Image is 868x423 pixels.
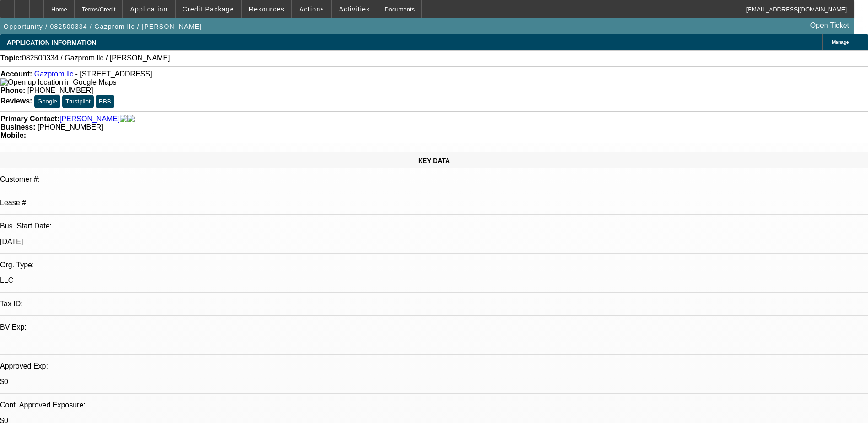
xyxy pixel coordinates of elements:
span: Manage [832,40,849,45]
a: View Google Maps [0,78,116,86]
strong: Mobile: [0,131,26,139]
img: facebook-icon.png [120,115,127,123]
button: Trustpilot [62,95,93,108]
span: APPLICATION INFORMATION [7,39,96,46]
strong: Reviews: [0,97,32,105]
strong: Topic: [0,54,22,62]
button: Application [123,0,174,18]
button: Google [34,95,60,108]
span: [PHONE_NUMBER] [27,87,93,94]
span: Actions [299,5,324,13]
span: - [STREET_ADDRESS] [75,70,152,78]
button: Activities [332,0,377,18]
span: Resources [249,5,285,13]
strong: Account: [0,70,32,78]
span: Credit Package [183,5,234,13]
span: [PHONE_NUMBER] [38,123,103,131]
span: Activities [339,5,370,13]
button: Credit Package [176,0,241,18]
strong: Phone: [0,87,25,94]
a: Open Ticket [807,18,853,33]
img: Open up location in Google Maps [0,78,116,87]
span: KEY DATA [418,157,450,164]
a: [PERSON_NAME] [59,115,120,123]
span: Opportunity / 082500334 / Gazprom llc / [PERSON_NAME] [4,23,202,30]
span: Application [130,5,167,13]
button: BBB [96,95,114,108]
a: Gazprom llc [34,70,73,78]
strong: Business: [0,123,35,131]
button: Resources [242,0,291,18]
span: 082500334 / Gazprom llc / [PERSON_NAME] [22,54,170,62]
button: Actions [292,0,331,18]
strong: Primary Contact: [0,115,59,123]
img: linkedin-icon.png [127,115,135,123]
